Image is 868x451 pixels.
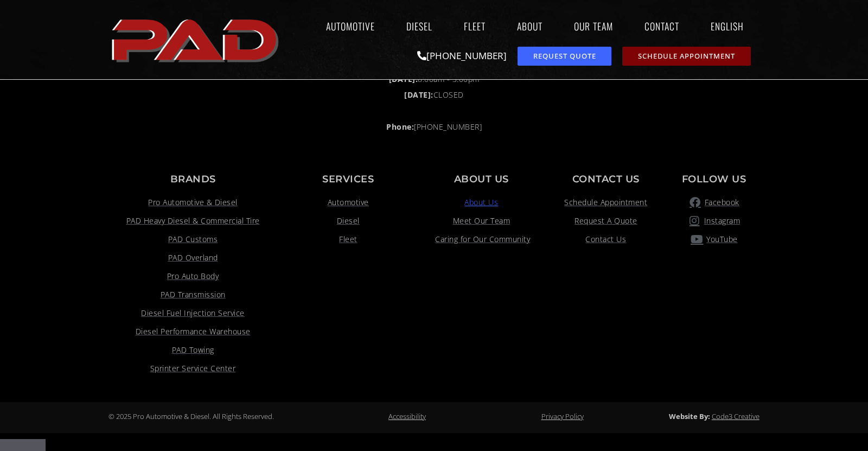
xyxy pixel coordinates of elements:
[108,10,284,69] a: pro automotive and diesel home page
[114,233,272,246] a: PAD Customs
[432,233,530,246] span: Caring for Our Community
[141,307,245,320] span: Diesel Fuel Injection Service
[549,196,663,209] a: Schedule Appointment
[386,120,482,134] span: [PHONE_NUMBER]
[638,53,735,60] span: Schedule Appointment
[453,214,510,227] span: Meet Our Team
[425,174,538,184] p: About Us
[454,14,496,39] a: Fleet
[114,362,272,375] a: Visit link opens in a new tab
[114,270,272,283] a: Visit link opens in a new tab
[674,196,754,209] a: pro automotive and diesel facebook page
[674,233,754,246] a: YouTube
[704,233,738,246] span: YouTube
[126,214,260,227] span: PAD Heavy Diesel & Commercial Tire
[167,270,219,283] span: Pro Auto Body
[622,47,751,66] a: schedule repair or service appointment
[701,214,741,227] span: Instagram
[161,288,226,301] span: PAD Transmission
[172,344,214,357] span: PAD Towing
[316,14,385,39] a: Automotive
[564,14,623,39] a: Our Team
[541,411,584,421] a: Privacy Policy
[114,325,272,338] a: Visit link opens in a new tab
[283,214,414,227] a: Diesel
[634,14,690,39] a: Contact
[549,233,663,246] a: Contact Us
[417,49,507,62] a: [PHONE_NUMBER]
[575,214,637,227] span: Request A Quote
[114,344,272,357] a: Visit link opens in a new tab
[669,411,710,421] strong: Website By:
[114,214,272,227] a: Visit link opens in a new tab
[564,196,647,209] span: Schedule Appointment
[396,14,443,39] a: Diesel
[114,307,272,320] a: Visit link opens in a new tab
[114,196,272,209] a: Pro Automotive & Diesel
[425,214,538,227] a: Meet Our Team
[114,120,754,134] a: Phone:[PHONE_NUMBER]
[404,88,464,101] span: CLOSED
[136,325,251,338] span: Diesel Performance Warehouse
[284,14,759,39] nav: Menu
[339,233,358,246] span: Fleet
[712,411,759,421] a: Code3 Creative
[168,251,218,264] span: PAD Overland
[386,122,414,132] strong: Phone:
[425,196,538,209] a: About Us
[404,90,433,100] b: [DATE]:
[148,196,238,209] span: Pro Automotive & Diesel
[533,53,596,60] span: Request Quote
[337,214,360,227] span: Diesel
[388,411,426,421] a: Accessibility
[585,233,626,246] span: Contact Us
[150,362,236,375] span: Sprinter Service Center
[389,74,418,84] b: [DATE]:
[114,174,272,184] p: Brands
[702,196,739,209] span: Facebook
[114,251,272,264] a: Visit link opens in a new tab
[328,196,369,209] span: Automotive
[518,47,611,66] a: request a service or repair quote
[549,174,663,184] p: Contact us
[108,408,331,425] div: © 2025 Pro Automotive & Diesel. All Rights Reserved.
[283,174,414,184] p: Services
[674,174,754,184] p: Follow Us
[674,214,754,227] a: pro automotive and diesel instagram page
[549,214,663,227] a: Request A Quote
[425,233,538,246] a: Caring for Our Community
[108,10,284,69] img: The image shows the word "PAD" in bold, red, uppercase letters with a slight shadow effect.
[507,14,553,39] a: About
[168,233,218,246] span: PAD Customs
[700,14,759,39] a: English
[464,196,498,209] span: About Us
[114,288,272,301] a: PAD Transmission
[283,233,414,246] a: Fleet
[283,196,414,209] a: Automotive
